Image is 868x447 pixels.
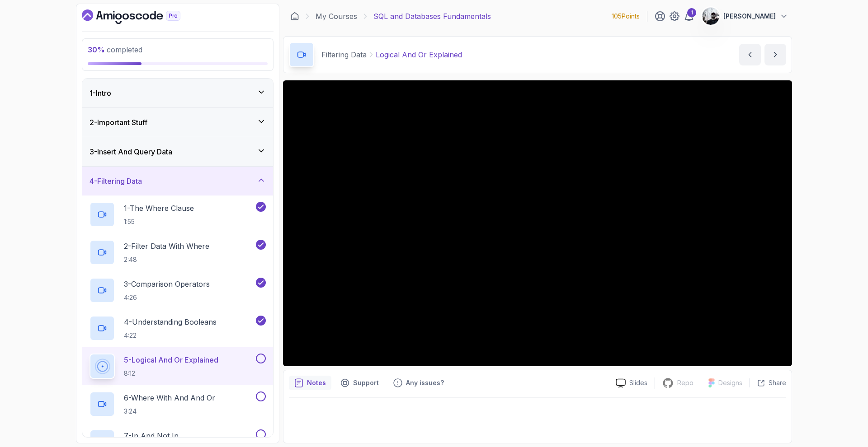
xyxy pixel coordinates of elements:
button: 4-Understanding Booleans4:22 [90,316,266,341]
p: Filtering Data [321,49,367,60]
button: Share [750,378,786,387]
p: 1:55 [124,217,194,226]
p: Logical And Or Explained [376,49,462,60]
a: Slides [609,378,655,388]
p: Slides [629,378,647,387]
p: SQL and Databases Fundamentals [373,11,491,22]
iframe: 5 - Logical and OR Explained [283,80,792,366]
p: 3 - Comparison Operators [124,279,210,289]
h3: 4 - Filtering Data [90,176,142,186]
button: previous content [739,44,761,65]
p: 4 - Understanding Booleans [124,317,217,327]
p: 6 - Where With And And Or [124,392,215,403]
p: 105 Points [612,12,640,21]
a: My Courses [316,11,357,22]
button: 5-Logical And Or Explained8:12 [90,354,266,379]
div: 1 [687,8,696,17]
p: 7 - In And Not In [124,430,179,441]
p: 5 - Logical And Or Explained [124,354,218,365]
button: 1-The Where Clause1:55 [90,202,266,227]
p: 2:48 [124,255,209,264]
button: 3-Comparison Operators4:26 [90,278,266,303]
a: 1 [684,11,694,22]
p: Any issues? [406,378,444,387]
p: 4:26 [124,293,210,302]
button: 2-Filter Data With Where2:48 [90,240,266,265]
p: Notes [307,378,326,387]
button: user profile image[PERSON_NAME] [702,7,788,25]
p: 1 - The Where Clause [124,203,194,214]
p: Share [769,378,786,387]
button: 2-Important Stuff [82,108,273,137]
span: 30 % [88,45,105,54]
h3: 3 - Insert And Query Data [90,146,172,157]
h3: 2 - Important Stuff [90,117,147,128]
button: next content [764,44,786,65]
a: Dashboard [82,9,201,24]
h3: 1 - Intro [90,88,111,98]
img: user profile image [702,8,719,25]
a: Dashboard [290,12,299,21]
button: Feedback button [388,376,449,390]
p: Designs [718,378,742,387]
button: 6-Where With And And Or3:24 [90,391,266,417]
p: 2 - Filter Data With Where [124,241,209,251]
button: notes button [289,376,331,390]
button: Support button [335,376,384,390]
button: 4-Filtering Data [82,167,273,196]
button: 3-Insert And Query Data [82,137,273,166]
span: completed [88,45,142,54]
p: Support [353,378,379,387]
p: 3:24 [124,407,215,416]
p: Repo [677,378,693,387]
p: 4:22 [124,331,217,340]
p: 8:12 [124,369,218,378]
p: [PERSON_NAME] [723,12,776,21]
button: 1-Intro [82,79,273,107]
